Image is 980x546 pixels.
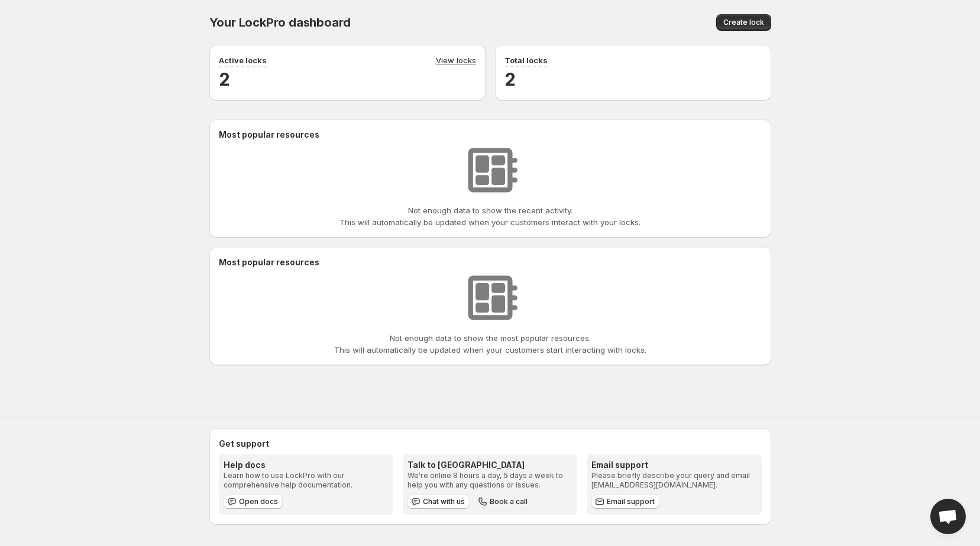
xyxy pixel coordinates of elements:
[334,332,646,356] p: Not enough data to show the most popular resources. This will automatically be updated when your ...
[607,497,655,506] span: Email support
[407,495,470,509] button: Chat with us
[219,129,762,141] h2: Most popular resources
[591,495,659,509] a: Email support
[723,18,764,27] span: Create lock
[504,54,548,66] p: Total locks
[224,471,389,490] p: Learn how to use LockPro with our comprehensive help documentation.
[504,67,762,91] h2: 2
[930,499,966,534] a: Open chat
[474,495,532,509] button: Book a call
[224,495,283,509] a: Open docs
[436,54,476,67] a: View locks
[461,268,520,327] img: No resources found
[239,497,278,506] span: Open docs
[407,459,573,471] h3: Talk to [GEOGRAPHIC_DATA]
[716,14,771,31] button: Create lock
[339,204,641,228] p: Not enough data to show the recent activity. This will automatically be updated when your custome...
[219,438,762,450] h2: Get support
[591,459,756,471] h3: Email support
[591,471,756,490] p: Please briefly describe your query and email [EMAIL_ADDRESS][DOMAIN_NAME].
[219,256,762,268] h2: Most popular resources
[461,141,520,200] img: No resources found
[407,471,573,490] p: We're online 8 hours a day, 5 days a week to help you with any questions or issues.
[209,15,351,30] span: Your LockPro dashboard
[219,54,267,66] p: Active locks
[224,459,389,471] h3: Help docs
[490,497,528,506] span: Book a call
[423,497,465,506] span: Chat with us
[219,67,476,91] h2: 2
